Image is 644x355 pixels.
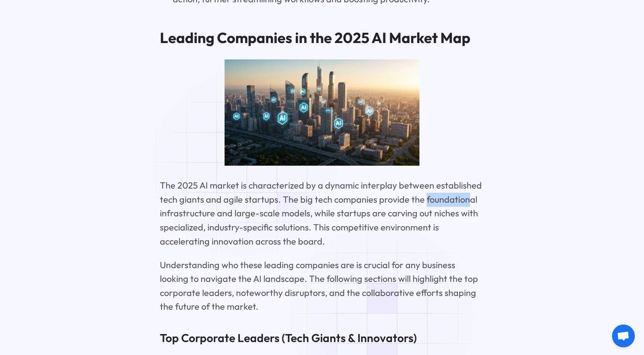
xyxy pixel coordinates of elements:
p: Understanding who these leading companies are is crucial for any business looking to navigate the... [160,258,485,314]
img: AI companies cityscape digital art [225,59,419,166]
h2: Leading Companies in the 2025 AI Market Map [160,29,485,47]
p: The 2025 AI market is characterized by a dynamic interplay between established tech giants and ag... [160,179,485,248]
div: 채팅 열기 [612,325,635,347]
h3: Top Corporate Leaders (Tech Giants & Innovators) [160,330,485,346]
